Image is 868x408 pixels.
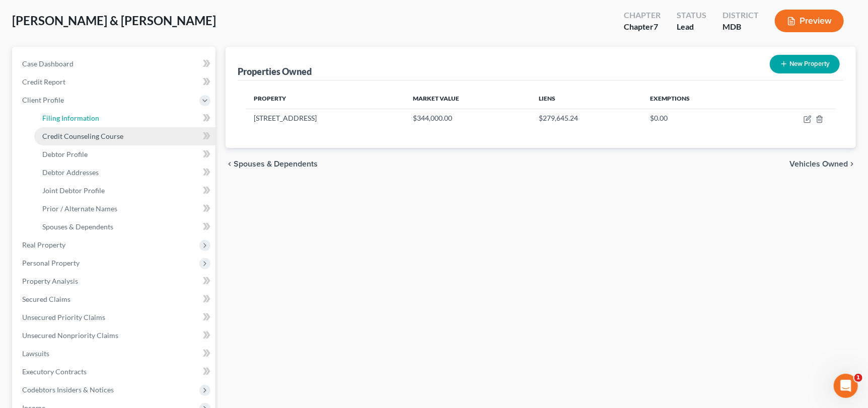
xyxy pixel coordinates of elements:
[22,349,49,358] span: Lawsuits
[775,10,844,32] button: Preview
[34,200,215,218] a: Prior / Alternate Names
[14,73,215,91] a: Credit Report
[531,109,642,128] td: $279,645.24
[22,313,105,321] span: Unsecured Priority Claims
[226,160,234,168] i: chevron_left
[42,150,88,158] span: Debtor Profile
[14,345,215,363] a: Lawsuits
[42,204,117,213] span: Prior / Alternate Names
[42,114,99,122] span: Filing Information
[848,160,856,168] i: chevron_right
[14,272,215,290] a: Property Analysis
[22,59,74,68] span: Case Dashboard
[42,132,123,140] span: Credit Counseling Course
[246,109,405,128] td: [STREET_ADDRESS]
[14,363,215,381] a: Executory Contracts
[770,55,840,73] button: New Property
[22,96,64,104] span: Client Profile
[34,145,215,164] a: Debtor Profile
[22,385,114,394] span: Codebtors Insiders & Notices
[34,182,215,200] a: Joint Debtor Profile
[22,367,87,376] span: Executory Contracts
[42,168,99,177] span: Debtor Addresses
[624,21,661,33] div: Chapter
[42,186,105,195] span: Joint Debtor Profile
[22,331,118,340] span: Unsecured Nonpriority Claims
[34,109,215,127] a: Filing Information
[246,89,405,109] th: Property
[22,277,78,285] span: Property Analysis
[677,21,706,33] div: Lead
[34,164,215,182] a: Debtor Addresses
[405,109,531,128] td: $344,000.00
[654,22,658,31] span: 7
[14,290,215,308] a: Secured Claims
[234,160,318,168] span: Spouses & Dependents
[789,160,856,168] button: Vehicles Owned chevron_right
[22,295,70,303] span: Secured Claims
[14,327,215,345] a: Unsecured Nonpriority Claims
[22,77,65,86] span: Credit Report
[722,21,759,33] div: MDB
[14,55,215,73] a: Case Dashboard
[42,222,113,231] span: Spouses & Dependents
[14,308,215,327] a: Unsecured Priority Claims
[834,374,858,398] iframe: Intercom live chat
[642,109,755,128] td: $0.00
[854,374,862,382] span: 1
[34,218,215,236] a: Spouses & Dependents
[226,160,318,168] button: chevron_left Spouses & Dependents
[405,89,531,109] th: Market Value
[677,10,706,21] div: Status
[531,89,642,109] th: Liens
[238,65,312,77] div: Properties Owned
[642,89,755,109] th: Exemptions
[789,160,848,168] span: Vehicles Owned
[22,259,80,267] span: Personal Property
[34,127,215,145] a: Credit Counseling Course
[722,10,759,21] div: District
[22,240,65,249] span: Real Property
[12,13,216,28] span: [PERSON_NAME] & [PERSON_NAME]
[624,10,661,21] div: Chapter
